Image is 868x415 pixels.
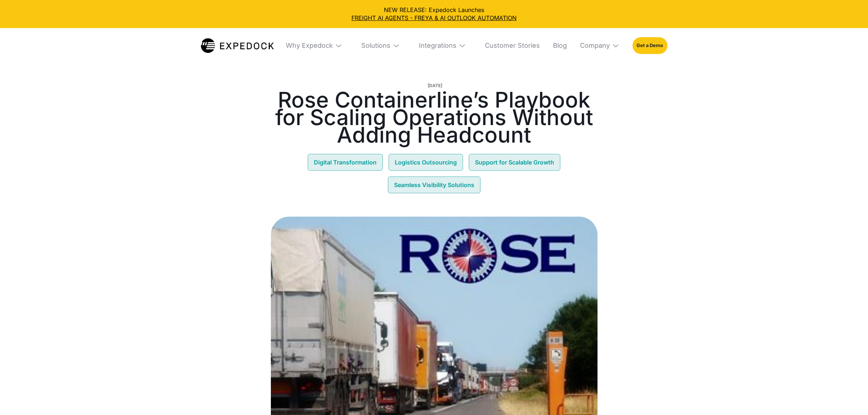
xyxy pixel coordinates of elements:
[419,42,456,50] div: Integrations
[394,180,474,190] div: Seamless Visibility Solutions
[547,28,567,63] a: Blog
[479,28,540,63] a: Customer Stories
[574,28,625,63] div: Company
[632,37,667,54] a: Get a Demo
[6,14,862,22] a: FREIGHT AI AGENTS - FREYA & AI OUTLOOK AUTOMATION
[361,42,390,50] div: Solutions
[271,91,598,144] h1: Rose Containerline’s Playbook for Scaling Operations Without Adding Headcount
[355,28,406,63] div: Solutions
[286,42,333,50] div: Why Expedock
[580,42,610,50] div: Company
[280,28,348,63] div: Why Expedock
[395,157,457,167] div: Logistics Outsourcing
[475,157,554,167] div: Support for Scalable Growth
[413,28,472,63] div: Integrations
[6,6,862,22] div: NEW RELEASE: Expedock Launches
[314,157,377,167] div: Digital Transformation
[273,80,598,91] p: [DATE]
